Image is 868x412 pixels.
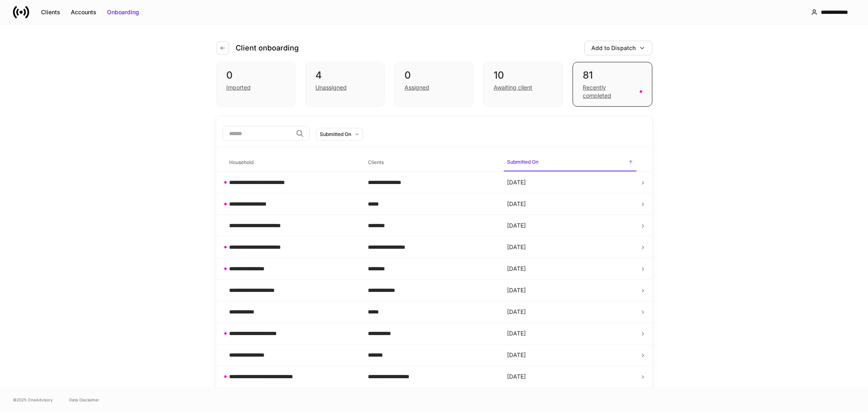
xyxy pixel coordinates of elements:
[501,193,640,215] td: [DATE]
[315,83,347,92] div: Unassigned
[501,323,640,344] td: [DATE]
[501,366,640,388] td: [DATE]
[507,158,538,166] h6: Submitted On
[494,69,553,82] div: 10
[236,43,299,53] h4: Client onboarding
[583,69,642,82] div: 81
[71,8,96,16] div: Accounts
[41,8,60,16] div: Clients
[501,388,640,409] td: [DATE]
[483,62,563,107] div: 10Awaiting client
[501,172,640,193] td: [DATE]
[36,6,66,19] button: Clients
[584,41,652,55] button: Add to Dispatch
[365,154,497,171] span: Clients
[216,62,295,107] div: 0Imported
[404,69,464,82] div: 0
[320,130,351,138] div: Submitted On
[316,128,363,141] button: Submitted On
[501,301,640,323] td: [DATE]
[66,6,102,19] button: Accounts
[501,258,640,280] td: [DATE]
[69,397,99,403] a: Data Disclaimer
[591,44,636,52] div: Add to Dispatch
[368,158,384,166] h6: Clients
[226,83,251,92] div: Imported
[226,69,285,82] div: 0
[494,83,532,92] div: Awaiting client
[583,83,634,100] div: Recently completed
[13,397,53,403] span: © 2025 OneAdvisory
[504,154,636,171] span: Submitted On
[102,6,144,19] button: Onboarding
[501,215,640,237] td: [DATE]
[226,154,359,171] span: Household
[315,69,374,82] div: 4
[107,8,139,16] div: Onboarding
[229,158,254,166] h6: Household
[404,83,429,92] div: Assigned
[501,280,640,301] td: [DATE]
[501,237,640,258] td: [DATE]
[305,62,385,107] div: 4Unassigned
[573,62,652,107] div: 81Recently completed
[501,344,640,366] td: [DATE]
[394,62,474,107] div: 0Assigned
